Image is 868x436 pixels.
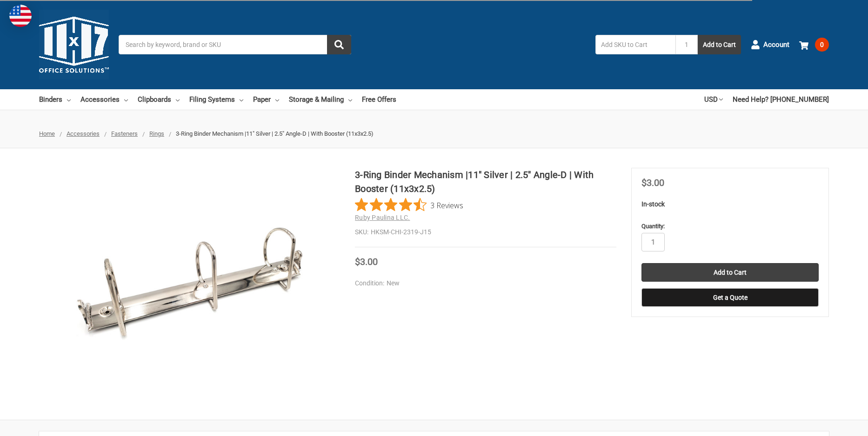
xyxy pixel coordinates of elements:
a: Need Help? [PHONE_NUMBER] [733,89,829,110]
a: Free Offers [362,89,396,110]
a: Account [751,33,789,57]
span: 0 [815,38,829,52]
img: 11x17.com [39,10,109,79]
a: Storage & Mailing [289,89,352,110]
input: Search by keyword, brand or SKU [119,35,351,54]
h1: 3-Ring Binder Mechanism |11" Silver | 2.5" Angle-D | With Booster (11x3x2.5) [355,168,616,196]
p: In-stock [641,199,819,209]
button: Rated 4.3 out of 5 stars from 3 reviews. Jump to reviews. [355,198,463,212]
img: 3-Ring Binder Mechanism |11" Silver | 2.5" Angle-D | With Booster (11x3x2.5) [73,224,306,344]
a: Home [39,130,55,137]
a: Fasteners [111,130,138,137]
span: 3 Reviews [430,198,463,212]
dd: HKSM-CHI-2319-J15 [355,227,616,237]
input: Add to Cart [641,263,819,282]
dt: Condition: [355,278,384,288]
a: Filing Systems [189,89,243,110]
a: Accessories [80,89,128,110]
dt: SKU: [355,227,368,237]
span: Account [763,40,789,50]
button: Add to Cart [698,35,741,54]
span: $3.00 [641,177,664,188]
a: Clipboards [138,89,180,110]
img: duty and tax information for United States [9,5,32,27]
button: Get a Quote [641,288,819,307]
a: 0 [799,33,829,57]
span: $3.00 [355,256,378,267]
a: Accessories [67,130,100,137]
a: Ruby Paulina LLC. [355,214,410,221]
a: Paper [253,89,279,110]
a: USD [704,89,723,110]
input: Add SKU to Cart [595,35,675,54]
a: Binders [39,89,71,110]
label: Quantity: [641,222,819,231]
a: Rings [149,130,164,137]
span: 3-Ring Binder Mechanism |11" Silver | 2.5" Angle-D | With Booster (11x3x2.5) [176,130,374,137]
dd: New [355,278,612,288]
